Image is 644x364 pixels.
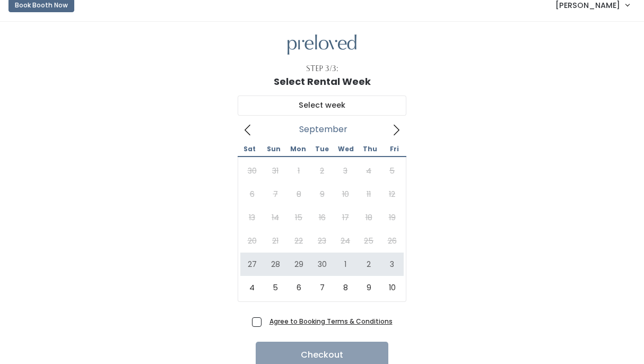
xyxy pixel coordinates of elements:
a: Agree to Booking Terms & Conditions [269,317,393,326]
span: Sat [238,146,262,152]
span: October 5, 2025 [264,276,287,299]
img: preloved logo [288,34,356,55]
span: Sun [262,146,285,152]
span: September 27, 2025 [240,253,264,276]
h1: Select Rental Week [274,76,371,87]
span: October 8, 2025 [334,276,357,299]
span: October 6, 2025 [287,276,310,299]
input: Select week [238,96,406,116]
span: October 2, 2025 [357,253,380,276]
div: Step 3/3: [306,63,338,74]
span: Fri [382,146,406,152]
span: October 9, 2025 [357,276,380,299]
span: September [299,127,347,132]
span: October 10, 2025 [380,276,404,299]
span: Thu [358,146,382,152]
span: Mon [286,146,310,152]
span: September 30, 2025 [310,253,334,276]
span: October 1, 2025 [334,253,357,276]
span: September 29, 2025 [287,253,310,276]
span: October 7, 2025 [310,276,334,299]
span: October 4, 2025 [240,276,264,299]
span: Tue [310,146,334,152]
span: October 3, 2025 [380,253,404,276]
span: September 28, 2025 [264,253,287,276]
span: Wed [334,146,358,152]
